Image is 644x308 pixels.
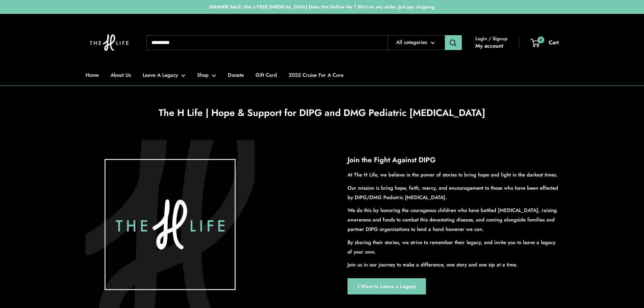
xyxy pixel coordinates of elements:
[86,70,99,80] a: Home
[445,35,462,50] button: Search
[475,34,507,43] span: Login / Signup
[348,183,559,202] p: Our mission is bring hope, faith, mercy, and encouragement to those who have been effected by DIP...
[537,36,544,43] span: 0
[348,206,559,234] p: We do this by honoring the courageous children who have battled [MEDICAL_DATA], raising awareness...
[86,21,133,65] img: The H Life
[348,238,559,257] p: By sharing their stories, we strive to remember their legacy, and invite you to leave a legacy of...
[348,278,426,294] a: I Want to Leave a Legacy
[531,38,559,48] a: 0 Cart
[143,70,185,80] a: Leave A Legacy
[228,70,244,80] a: Donate
[256,70,277,80] a: Gift Card
[111,70,131,80] a: About Us
[549,39,559,46] span: Cart
[348,155,559,166] h2: Join the Fight Against DIPG
[348,170,559,180] p: At The H Life, we believe in the power of stories to bring hope and light in the darkest times.
[475,41,503,51] a: My account
[289,70,343,80] a: 2025 Cruise For A Cure
[348,260,559,269] p: Join us in our journey to make a difference, one story and one sip at a time.
[197,70,216,80] a: Shop
[86,106,559,120] h1: The H Life | Hope & Support for DIPG and DMG Pediatric [MEDICAL_DATA]
[146,35,387,50] input: Search...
